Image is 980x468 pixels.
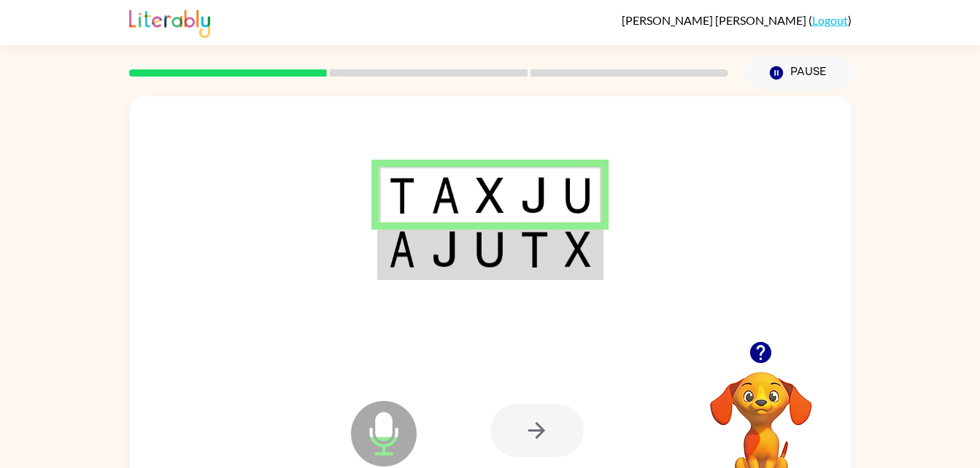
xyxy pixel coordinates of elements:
[389,177,415,214] img: t
[746,56,852,90] button: Pause
[565,177,591,214] img: u
[129,6,210,38] img: Literably
[622,13,852,27] div: ( )
[389,231,415,268] img: a
[622,13,809,27] span: [PERSON_NAME] [PERSON_NAME]
[812,13,848,27] a: Logout
[476,177,503,214] img: x
[476,231,503,268] img: u
[431,177,459,214] img: a
[520,231,548,268] img: t
[431,231,459,268] img: j
[565,231,591,268] img: x
[520,177,548,214] img: j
